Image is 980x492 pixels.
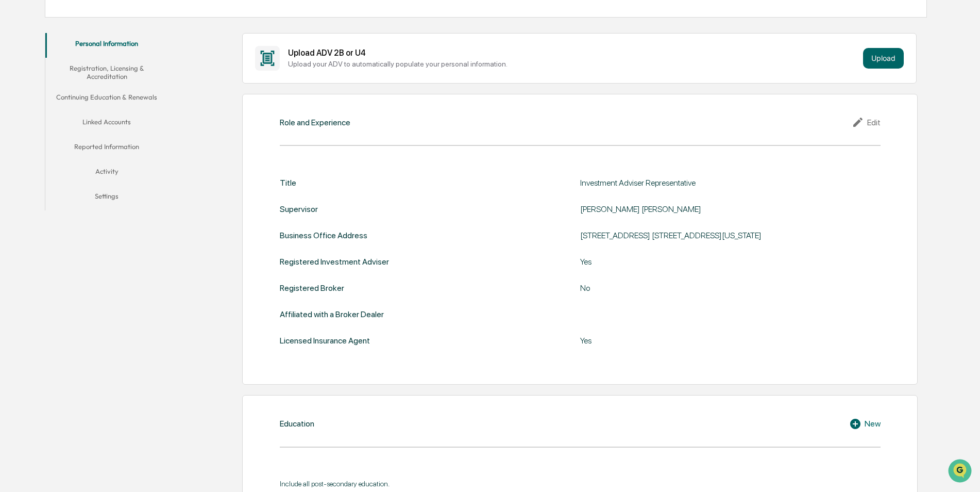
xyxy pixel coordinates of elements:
a: 🖐️Preclearance [6,126,71,144]
button: Start new chat [175,82,188,94]
div: Include all post-secondary education. [280,480,881,488]
button: Linked Accounts [45,111,168,136]
div: [PERSON_NAME] [PERSON_NAME] [580,204,838,214]
span: Attestations [85,130,128,140]
div: No [580,283,838,293]
div: Affiliated with a Broker Dealer [280,309,384,319]
div: secondary tabs example [45,33,168,211]
div: Role and Experience [280,118,350,127]
div: Investment Adviser Representative [580,178,838,188]
button: Upload [863,48,904,69]
div: Business Office Address [280,231,367,240]
div: Title [280,178,296,188]
p: How can we help? [10,22,188,38]
div: Registered Investment Adviser [280,257,389,267]
a: 🔎Data Lookup [6,145,69,164]
span: Data Lookup [21,150,65,160]
iframe: Open customer support [947,458,975,486]
div: Registered Broker [280,283,344,293]
button: Registration, Licensing & Accreditation [45,58,168,87]
div: 🖐️ [10,131,19,139]
div: Licensed Insurance Agent [280,336,370,346]
button: Activity [45,161,168,186]
div: New [849,418,881,430]
div: 🔎 [10,151,19,159]
button: Continuing Education & Renewals [45,87,168,111]
button: Reported Information [45,136,168,161]
div: Upload ADV 2B or U4 [288,48,858,58]
div: Yes [580,257,838,267]
span: Pylon [103,175,125,183]
span: Preclearance [21,130,66,140]
div: 🗄️ [75,131,83,139]
div: Edit [852,116,881,128]
div: Start new chat [35,79,169,89]
div: [STREET_ADDRESS] [STREET_ADDRESS][US_STATE] [580,231,838,240]
div: Education [280,419,314,429]
a: 🗄️Attestations [71,126,132,144]
img: 1746055101610-c473b297-6a78-478c-a979-82029cc54cd1 [10,79,29,97]
div: Supervisor [280,204,318,214]
a: Powered byPylon [73,174,125,183]
div: Upload your ADV to automatically populate your personal information. [288,60,858,68]
div: We're available if you need us! [35,89,130,97]
button: Settings [45,186,168,210]
button: Personal Information [45,33,168,58]
div: Yes [580,336,838,346]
